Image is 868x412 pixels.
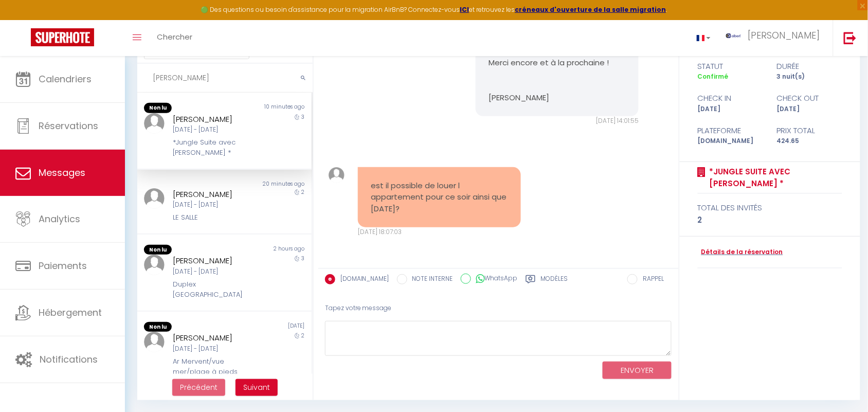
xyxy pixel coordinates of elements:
label: WhatsApp [471,274,518,285]
div: statut [691,60,770,73]
div: [DATE] [224,322,311,332]
a: *Jungle Suite avec [PERSON_NAME] * [706,166,842,190]
button: Ouvrir le widget de chat LiveChat [8,4,39,35]
span: 2 [302,188,305,196]
img: ... [144,255,165,275]
div: 3 nuit(s) [770,72,849,82]
div: Tapez votre message [325,296,672,321]
div: [DATE] 18:07:03 [358,227,521,237]
a: Chercher [149,20,200,56]
div: [DOMAIN_NAME] [691,136,770,146]
span: Confirmé [698,72,729,81]
pre: est il possible de louer l appartement pour ce soir ainsi que [DATE]? [371,180,508,215]
a: ... [PERSON_NAME] [718,20,833,56]
div: 424.65 [770,136,849,146]
span: Non lu [144,103,172,113]
button: Next [236,379,278,397]
div: 2 hours ago [224,245,311,255]
span: Précédent [180,382,218,392]
span: Non lu [144,245,172,255]
span: Paiements [39,259,87,272]
div: [PERSON_NAME] [173,188,261,201]
span: Analytics [39,212,80,225]
div: check in [691,92,770,104]
a: créneaux d'ouverture de la salle migration [515,5,666,14]
a: Détails de la réservation [698,247,783,257]
span: Notifications [40,353,98,366]
img: ... [144,332,165,352]
label: Modèles [541,274,568,287]
div: check out [770,92,849,104]
div: [DATE] - [DATE] [173,344,261,354]
div: [DATE] [691,104,770,114]
div: 10 minutes ago [224,103,311,113]
img: logout [844,31,857,44]
div: 20 minutes ago [224,180,311,188]
span: [PERSON_NAME] [748,29,820,42]
img: ... [144,188,165,209]
div: [DATE] [770,104,849,114]
label: RAPPEL [638,274,664,285]
div: [DATE] - [DATE] [173,267,261,277]
div: durée [770,60,849,73]
div: [PERSON_NAME] [173,332,261,344]
span: 3 [302,255,305,262]
div: LE SALLE [173,212,261,223]
div: [PERSON_NAME] [173,255,261,267]
div: [DATE] - [DATE] [173,200,261,210]
button: Previous [172,379,225,397]
span: Réservations [39,119,98,132]
span: 2 [302,332,305,339]
span: Suivant [243,382,270,392]
div: total des invités [698,202,842,214]
span: Hébergement [39,306,102,319]
img: ... [726,33,742,38]
a: ICI [460,5,469,14]
span: Calendriers [39,73,92,85]
div: [DATE] - [DATE] [173,125,261,135]
img: Super Booking [31,28,94,46]
div: [DATE] 14:01:55 [476,116,639,126]
div: Ar Mervent/vue mer/plage à pieds [173,356,261,378]
input: Rechercher un mot clé [137,64,313,93]
div: Duplex [GEOGRAPHIC_DATA] [173,279,261,300]
img: ... [329,167,345,183]
p: Merci encore et à la prochaine ! [489,57,626,69]
img: ... [144,113,165,134]
span: Messages [39,166,85,179]
div: 2 [698,214,842,226]
label: NOTE INTERNE [407,274,453,285]
label: [DOMAIN_NAME] [335,274,389,285]
span: 3 [302,113,305,121]
span: Non lu [144,322,172,332]
span: Chercher [157,31,192,42]
div: Plateforme [691,124,770,137]
div: [PERSON_NAME] [173,113,261,126]
button: ENVOYER [603,362,672,380]
div: *Jungle Suite avec [PERSON_NAME] * [173,137,261,158]
div: Prix total [770,124,849,137]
